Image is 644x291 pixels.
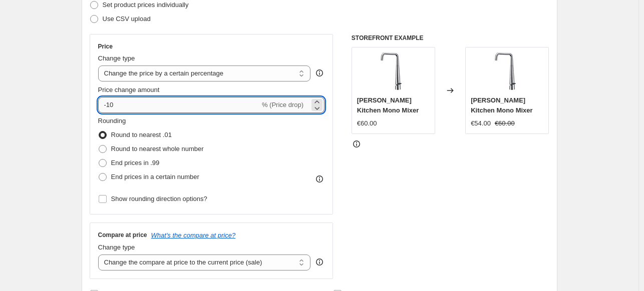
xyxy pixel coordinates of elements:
[111,159,160,166] span: End prices in .99
[262,101,303,108] span: % (Price drop)
[98,97,260,113] input: -15
[98,243,135,251] span: Change type
[98,231,147,239] h3: Compare at price
[103,15,151,22] span: Use CSV upload
[314,68,325,78] div: help
[98,117,126,124] span: Rounding
[352,34,549,42] h6: STOREFRONT EXAMPLE
[98,86,160,93] span: Price change amount
[495,118,515,128] strike: €60.00
[471,118,491,128] div: €54.00
[471,96,533,114] span: [PERSON_NAME] Kitchen Mono Mixer
[111,195,207,202] span: Show rounding direction options?
[111,145,204,152] span: Round to nearest whole number
[111,173,199,180] span: End prices in a certain number
[373,52,413,92] img: Capture_a9a5535e-22e8-4974-90ba-4c6de026ca2e_80x.jpg
[314,257,325,267] div: help
[357,118,377,128] div: €60.00
[357,96,419,114] span: [PERSON_NAME] Kitchen Mono Mixer
[111,131,172,138] span: Round to nearest .01
[103,1,189,8] span: Set product prices individually
[98,42,113,50] h3: Price
[151,231,236,239] button: What's the compare at price?
[98,54,135,62] span: Change type
[487,52,527,92] img: Capture_a9a5535e-22e8-4974-90ba-4c6de026ca2e_80x.jpg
